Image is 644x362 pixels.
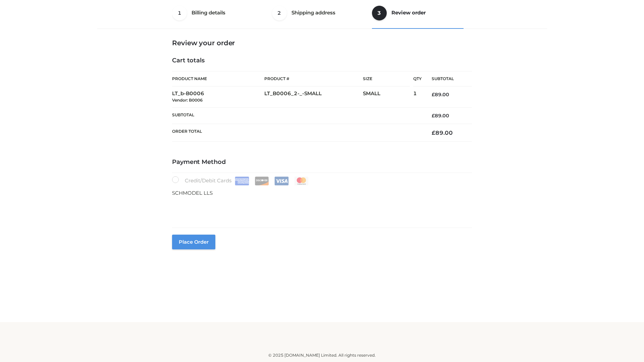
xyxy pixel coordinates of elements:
[255,177,269,185] img: Discover
[422,71,472,86] th: Subtotal
[432,113,435,119] span: £
[172,39,472,47] h3: Review your order
[172,98,203,103] small: Vendor: B0006
[172,235,215,249] button: Place order
[235,177,249,185] img: Amex
[294,177,309,185] img: Mastercard
[432,129,435,136] span: £
[432,113,449,119] bdi: 89.00
[264,71,363,86] th: Product #
[172,107,422,124] th: Subtotal
[432,92,435,98] span: £
[171,196,471,220] iframe: Secure payment input frame
[172,86,264,108] td: LT_b-B0006
[172,189,472,197] p: SCHMODEL LLS
[172,71,264,86] th: Product Name
[274,177,289,185] img: Visa
[264,86,363,108] td: LT_B0006_2-_-SMALL
[100,352,544,359] div: © 2025 [DOMAIN_NAME] Limited. All rights reserved.
[172,57,472,64] h4: Cart totals
[363,86,413,108] td: SMALL
[432,129,453,136] bdi: 89.00
[413,71,422,86] th: Qty
[413,86,422,108] td: 1
[432,92,449,98] bdi: 89.00
[363,71,410,86] th: Size
[172,124,422,142] th: Order Total
[172,176,309,185] label: Credit/Debit Cards
[172,159,472,166] h4: Payment Method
